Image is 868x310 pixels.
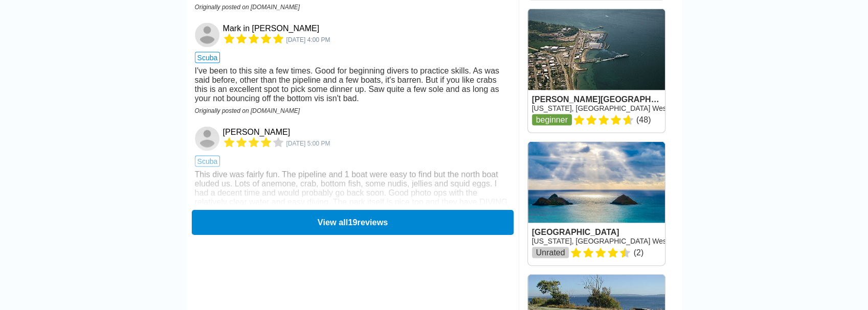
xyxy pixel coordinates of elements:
img: Pat Guthrie [195,127,219,151]
img: Mark in Lacy [195,23,219,47]
div: Originally posted on [DOMAIN_NAME] [195,107,510,114]
a: [PERSON_NAME] [223,128,291,137]
div: This dive was fairly fun. The pipeline and 1 boat were easy to find but the north boat eluded us.... [195,170,510,216]
button: View all19reviews [191,210,513,235]
span: scuba [195,52,220,63]
a: Mark in [PERSON_NAME] [223,24,319,33]
a: Pat Guthrie [195,127,221,151]
span: 1097 [286,140,330,147]
span: 4357 [286,36,330,43]
a: Mark in Lacy [195,23,221,47]
div: I've been to this site a few times. Good for beginning divers to practice skills. As was said bef... [195,66,510,103]
span: scuba [195,156,220,167]
div: Originally posted on [DOMAIN_NAME] [195,4,510,11]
